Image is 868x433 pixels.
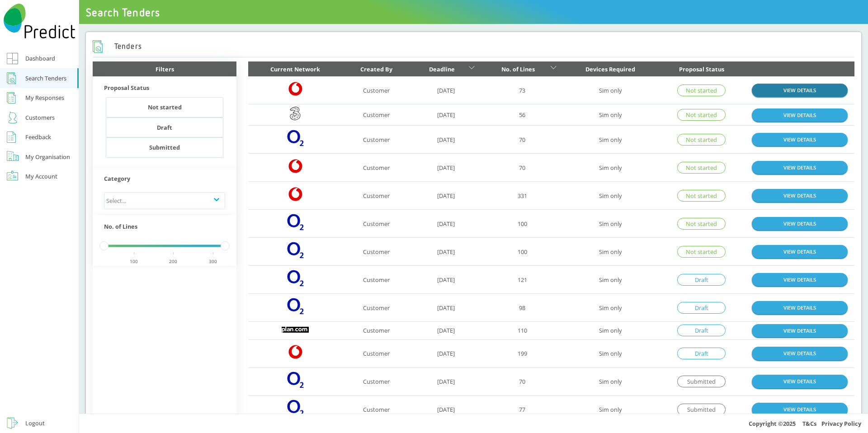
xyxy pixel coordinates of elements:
[157,125,172,131] div: Draft
[563,182,658,210] td: Sim only
[563,395,658,424] td: Sim only
[410,76,481,104] td: [DATE]
[410,126,481,154] td: [DATE]
[665,64,739,75] div: Proposal Status
[752,273,848,286] a: VIEW DETAILS
[677,302,725,314] div: Draft
[677,404,725,415] div: Submitted
[677,162,725,174] div: Not started
[752,301,848,314] a: VIEW DETAILS
[93,40,142,53] h2: Tenders
[563,339,658,367] td: Sim only
[821,419,861,428] a: Privacy Policy
[410,154,481,182] td: [DATE]
[481,182,563,210] td: 331
[752,403,848,416] a: VIEW DETAILS
[410,182,481,210] td: [DATE]
[752,108,848,122] a: VIEW DETAILS
[106,97,223,118] button: Not started
[677,109,725,121] div: Not started
[25,151,70,162] div: My Organisation
[677,348,725,359] div: Draft
[343,154,411,182] td: Customer
[193,256,233,267] div: 300
[481,238,563,266] td: 100
[343,294,411,322] td: Customer
[752,133,848,146] a: VIEW DETAILS
[106,137,223,158] button: Submitted
[93,61,237,76] div: Filters
[481,126,563,154] td: 70
[343,238,411,266] td: Customer
[563,76,658,104] td: Sim only
[752,324,848,337] a: VIEW DETAILS
[25,53,55,64] div: Dashboard
[677,246,725,258] div: Not started
[343,182,411,210] td: Customer
[153,256,193,267] div: 200
[563,294,658,322] td: Sim only
[752,347,848,360] a: VIEW DETAILS
[25,112,55,123] div: Customers
[677,218,725,230] div: Not started
[570,64,651,75] div: Devices Required
[25,73,66,84] div: Search Tenders
[563,238,658,266] td: Sim only
[677,274,725,286] div: Draft
[410,367,481,395] td: [DATE]
[25,418,45,428] div: Logout
[25,92,64,103] div: My Responses
[343,367,411,395] td: Customer
[25,171,57,182] div: My Account
[79,414,868,433] div: Copyright © 2025
[677,376,725,387] div: Submitted
[349,64,404,75] div: Created By
[677,134,725,146] div: Not started
[410,294,481,322] td: [DATE]
[752,217,848,230] a: VIEW DETAILS
[481,339,563,367] td: 199
[148,104,182,110] div: Not started
[563,322,658,339] td: Sim only
[563,126,658,154] td: Sim only
[481,395,563,424] td: 77
[481,210,563,238] td: 100
[481,322,563,339] td: 110
[410,210,481,238] td: [DATE]
[410,266,481,294] td: [DATE]
[677,325,725,336] div: Draft
[481,154,563,182] td: 70
[752,245,848,258] a: VIEW DETAILS
[481,104,563,126] td: 56
[410,395,481,424] td: [DATE]
[677,85,725,96] div: Not started
[563,266,658,294] td: Sim only
[104,82,225,97] div: Proposal Status
[481,266,563,294] td: 121
[343,339,411,367] td: Customer
[106,195,126,206] div: Select...
[802,419,816,428] a: T&Cs
[481,76,563,104] td: 73
[25,132,51,142] div: Feedback
[481,367,563,395] td: 70
[410,238,481,266] td: [DATE]
[343,104,411,126] td: Customer
[410,339,481,367] td: [DATE]
[563,154,658,182] td: Sim only
[343,266,411,294] td: Customer
[563,367,658,395] td: Sim only
[752,375,848,388] a: VIEW DETAILS
[343,395,411,424] td: Customer
[677,190,725,202] div: Not started
[106,118,223,138] button: Draft
[752,161,848,174] a: VIEW DETAILS
[343,210,411,238] td: Customer
[488,64,548,75] div: No. of Lines
[343,76,411,104] td: Customer
[752,84,848,97] a: VIEW DETAILS
[410,104,481,126] td: [DATE]
[255,64,336,75] div: Current Network
[343,126,411,154] td: Customer
[417,64,466,75] div: Deadline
